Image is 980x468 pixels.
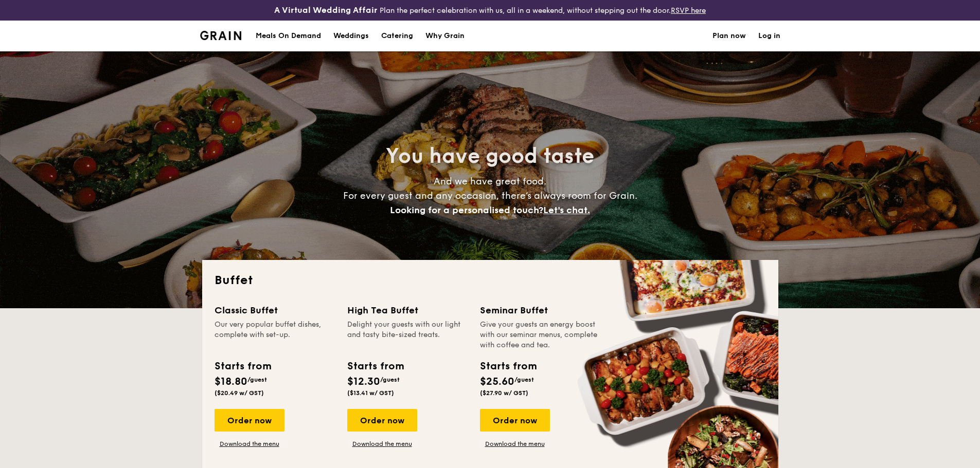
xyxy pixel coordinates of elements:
h2: Buffet [215,272,766,289]
a: RSVP here [671,6,706,15]
span: $18.80 [215,376,247,388]
div: Why Grain [425,21,465,51]
h4: A Virtual Wedding Affair [274,4,378,16]
div: Our very popular buffet dishes, complete with set-up. [215,320,335,350]
span: You have good taste [386,144,594,169]
div: Meals On Demand [256,21,321,51]
div: Order now [480,409,550,432]
span: $25.60 [480,376,514,388]
span: /guest [514,376,534,383]
a: Download the menu [215,440,284,448]
a: Meals On Demand [250,21,327,51]
div: High Tea Buffet [347,303,468,317]
a: Download the menu [480,440,550,448]
span: And we have great food. For every guest and any occasion, there’s always room for Grain. [343,176,637,216]
div: Classic Buffet [215,303,335,317]
a: Why Grain [419,21,471,51]
img: Grain [200,31,242,40]
div: Order now [215,409,284,432]
a: Catering [375,21,419,51]
span: Looking for a personalised touch? [390,204,543,216]
a: Download the menu [347,440,417,448]
div: Delight your guests with our light and tasty bite-sized treats. [347,320,468,350]
div: Give your guests an energy boost with our seminar menus, complete with coffee and tea. [480,320,600,350]
a: Weddings [327,21,375,51]
span: /guest [380,376,400,383]
div: Seminar Buffet [480,303,600,317]
span: Let's chat. [543,204,590,216]
span: /guest [247,376,267,383]
div: Starts from [347,359,403,374]
a: Plan now [712,21,746,51]
span: ($20.49 w/ GST) [215,389,264,397]
h1: Catering [381,21,413,51]
a: Logotype [200,31,242,40]
a: Log in [758,21,780,51]
span: ($13.41 w/ GST) [347,389,394,397]
span: ($27.90 w/ GST) [480,389,528,397]
div: Starts from [480,359,536,374]
div: Starts from [215,359,271,374]
div: Plan the perfect celebration with us, all in a weekend, without stepping out the door. [194,4,787,16]
span: $12.30 [347,376,380,388]
div: Order now [347,409,417,432]
div: Weddings [333,21,369,51]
